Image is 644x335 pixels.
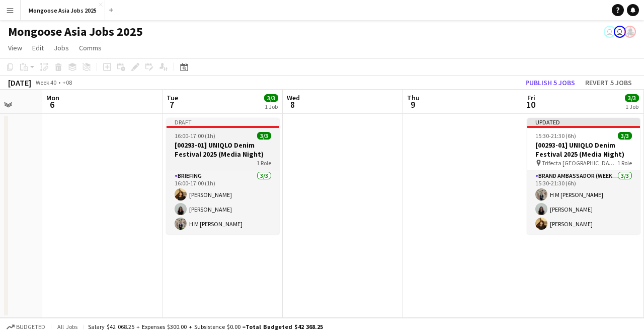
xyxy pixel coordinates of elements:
[614,26,626,38] app-user-avatar: SOE YAZAR HTUN
[55,323,79,330] span: All jobs
[88,323,323,330] div: Salary $42 068.25 + Expenses $300.00 + Subsistence $0.00 =
[618,132,632,140] span: 3/3
[175,132,215,140] span: 16:00-17:00 (1h)
[165,99,178,110] span: 7
[62,79,72,86] div: +08
[33,79,58,86] span: Week 40
[8,43,22,52] span: View
[246,323,323,330] span: Total Budgeted $42 368.25
[4,41,26,54] a: View
[79,43,102,52] span: Comms
[5,321,47,332] button: Budgeted
[167,141,279,159] h3: [00293-01] UNIQLO Denim Festival 2025 (Media Night)
[257,159,271,167] span: 1 Role
[624,26,636,38] app-user-avatar: Kristie Rodrigues
[535,132,576,140] span: 15:30-21:30 (6h)
[75,41,106,54] a: Comms
[8,78,31,88] div: [DATE]
[167,118,279,126] div: Draft
[21,1,105,20] button: Mongoose Asia Jobs 2025
[526,99,535,110] span: 10
[264,94,278,102] span: 3/3
[527,118,640,126] div: Updated
[54,43,69,52] span: Jobs
[28,41,48,54] a: Edit
[16,323,45,330] span: Budgeted
[167,170,279,234] app-card-role: Briefing3/316:00-17:00 (1h)[PERSON_NAME][PERSON_NAME]H M [PERSON_NAME]
[46,93,59,102] span: Mon
[527,170,640,234] app-card-role: Brand Ambassador (weekday)3/315:30-21:30 (6h)H M [PERSON_NAME][PERSON_NAME][PERSON_NAME]
[287,93,300,102] span: Wed
[617,159,632,167] span: 1 Role
[625,94,639,102] span: 3/3
[167,93,178,102] span: Tue
[407,93,420,102] span: Thu
[527,93,535,102] span: Fri
[167,118,279,234] app-job-card: Draft16:00-17:00 (1h)3/3[00293-01] UNIQLO Denim Festival 2025 (Media Night)1 RoleBriefing3/316:00...
[581,76,636,89] button: Revert 5 jobs
[527,118,640,234] app-job-card: Updated15:30-21:30 (6h)3/3[00293-01] UNIQLO Denim Festival 2025 (Media Night) Trifecta [GEOGRAPHI...
[257,132,271,140] span: 3/3
[527,141,640,159] h3: [00293-01] UNIQLO Denim Festival 2025 (Media Night)
[406,99,420,110] span: 9
[32,43,44,52] span: Edit
[8,24,143,39] h1: Mongoose Asia Jobs 2025
[542,159,617,167] span: Trifecta [GEOGRAPHIC_DATA]
[625,103,638,110] div: 1 Job
[45,99,59,110] span: 6
[285,99,300,110] span: 8
[50,41,73,54] a: Jobs
[604,26,616,38] app-user-avatar: SOE YAZAR HTUN
[265,103,278,110] div: 1 Job
[521,76,579,89] button: Publish 5 jobs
